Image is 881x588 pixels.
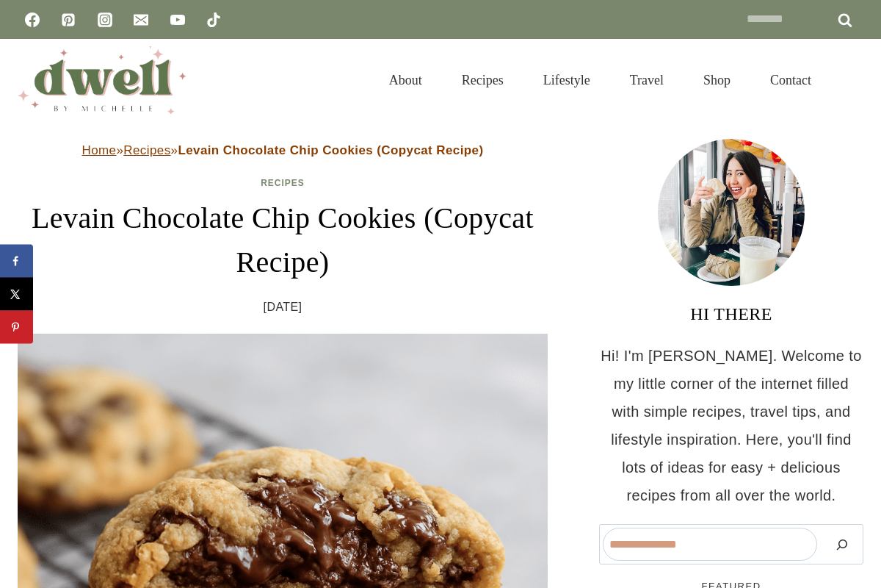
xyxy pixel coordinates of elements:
[126,5,156,35] a: Email
[824,528,860,561] button: Search
[684,54,750,106] a: Shop
[261,178,305,188] a: Recipes
[18,46,186,114] img: DWELL by michelle
[18,196,548,284] h1: Levain Chocolate Chip Cookies (Copycat Recipe)
[838,68,863,93] button: View Search Form
[442,54,523,106] a: Recipes
[264,296,302,318] time: [DATE]
[599,301,863,327] h3: HI THERE
[18,5,47,35] a: Facebook
[163,5,192,35] a: YouTube
[369,54,442,106] a: About
[199,5,228,35] a: TikTok
[54,5,83,35] a: Pinterest
[369,54,831,106] nav: Primary Navigation
[750,54,831,106] a: Contact
[82,143,484,157] span: » »
[178,143,483,157] strong: Levain Chocolate Chip Cookies (Copycat Recipe)
[90,5,120,35] a: Instagram
[610,54,684,106] a: Travel
[523,54,610,106] a: Lifestyle
[599,342,863,509] p: Hi! I'm [PERSON_NAME]. Welcome to my little corner of the internet filled with simple recipes, tr...
[82,143,117,157] a: Home
[123,143,170,157] a: Recipes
